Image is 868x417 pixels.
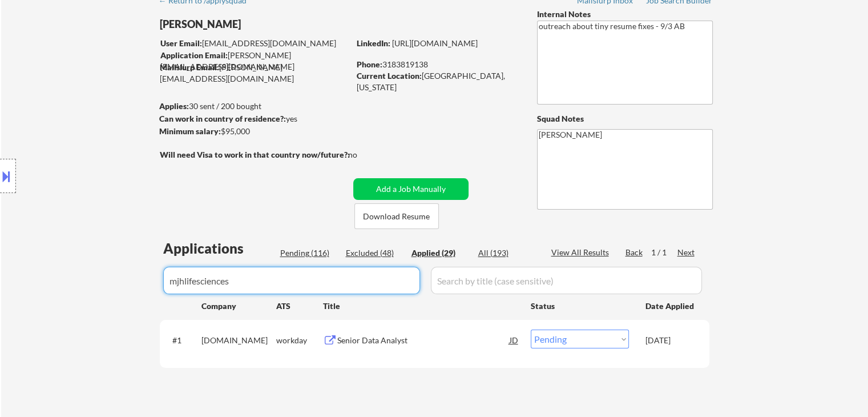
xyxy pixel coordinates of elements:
[163,242,276,255] div: Applications
[276,335,323,346] div: workday
[160,62,219,72] strong: Mailslurp Email:
[645,335,696,346] div: [DATE]
[431,267,702,294] input: Search by title (case sensitive)
[163,267,420,294] input: Search by company (case sensitive)
[160,50,349,72] div: [PERSON_NAME][EMAIL_ADDRESS][DOMAIN_NAME]
[159,101,349,112] div: 30 sent / 200 bought
[625,247,644,258] div: Back
[276,300,323,312] div: ATS
[348,149,381,161] div: no
[357,59,518,70] div: 3183819138
[645,300,696,312] div: Date Applied
[159,114,286,123] strong: Can work in country of residence?:
[160,50,228,60] strong: Application Email:
[531,295,629,316] div: Status
[160,38,202,48] strong: User Email:
[357,59,382,69] strong: Phone:
[323,300,520,312] div: Title
[508,330,520,350] div: JD
[201,300,276,312] div: Company
[478,247,535,259] div: All (193)
[160,38,349,49] div: [EMAIL_ADDRESS][DOMAIN_NAME]
[280,247,337,259] div: Pending (116)
[172,335,192,346] div: #1
[353,178,469,200] button: Add a Job Manually
[346,247,403,259] div: Excluded (48)
[337,335,510,346] div: Senior Data Analyst
[159,113,346,125] div: yes
[354,203,439,229] button: Download Resume
[357,38,390,48] strong: LinkedIn:
[651,247,677,258] div: 1 / 1
[159,126,349,137] div: $95,000
[357,70,518,93] div: [GEOGRAPHIC_DATA], [US_STATE]
[160,17,394,31] div: [PERSON_NAME]
[357,71,422,81] strong: Current Location:
[392,38,478,48] a: [URL][DOMAIN_NAME]
[160,62,349,84] div: [PERSON_NAME][EMAIL_ADDRESS][DOMAIN_NAME]
[537,113,713,125] div: Squad Notes
[677,247,696,258] div: Next
[551,247,612,258] div: View All Results
[201,335,276,346] div: [DOMAIN_NAME]
[160,150,350,159] strong: Will need Visa to work in that country now/future?:
[411,247,469,259] div: Applied (29)
[537,9,713,20] div: Internal Notes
